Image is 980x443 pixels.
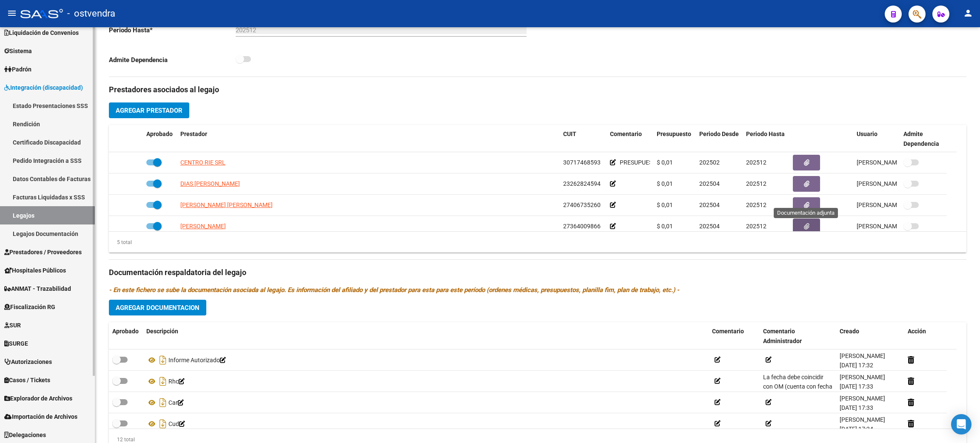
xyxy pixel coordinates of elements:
span: Descripción [146,328,178,335]
span: Aprobado [146,131,173,137]
span: 202504 [699,180,720,187]
span: Presupuesto [657,131,691,137]
span: [PERSON_NAME] [DATE] [857,159,923,166]
span: 30717468593 [563,159,601,166]
span: Comentario [610,131,642,137]
datatable-header-cell: Prestador [177,125,560,153]
div: Informe Autorizado [146,353,705,367]
span: Hospitales Públicos [4,266,66,275]
span: 202504 [699,223,720,230]
span: Agregar Documentacion [116,304,199,312]
span: CENTRO RIE SRL [180,159,225,166]
div: Cud [146,417,705,431]
datatable-header-cell: Presupuesto [653,125,696,153]
span: [DATE] 17:32 [840,362,873,369]
span: 27364009866 [563,223,601,230]
span: Fiscalización RG [4,302,55,312]
span: Delegaciones [4,430,46,440]
span: Acción [908,328,926,335]
span: Aprobado [112,328,139,335]
span: [PERSON_NAME] [DATE] [857,202,923,208]
span: [DATE] 17:34 [840,426,873,432]
span: Comentario Administrador [763,328,802,344]
datatable-header-cell: Comentario [607,125,653,153]
datatable-header-cell: Creado [836,322,904,350]
datatable-header-cell: Descripción [143,322,709,350]
datatable-header-cell: Usuario [853,125,900,153]
span: [PERSON_NAME] [DATE] [857,180,923,187]
i: Descargar documento [157,417,168,431]
span: [PERSON_NAME] [840,374,885,381]
span: Padrón [4,65,31,74]
span: DIAS [PERSON_NAME] [180,180,240,187]
button: Agregar Documentacion [109,300,206,315]
span: 23262824594 [563,180,601,187]
p: Periodo Hasta [109,26,236,35]
span: - ostvendra [67,4,115,23]
datatable-header-cell: Comentario Administrador [760,322,836,350]
span: Comentario [712,328,744,335]
span: 202512 [746,202,766,208]
datatable-header-cell: Aprobado [109,322,143,350]
span: $ 0,01 [657,202,673,208]
span: Explorador de Archivos [4,394,72,403]
span: Prestador [180,131,207,137]
mat-icon: person [963,8,973,18]
h3: Prestadores asociados al legajo [109,84,966,96]
span: Admite Dependencia [903,131,939,147]
datatable-header-cell: Periodo Hasta [743,125,789,153]
h3: Documentación respaldatoria del legajo [109,267,966,278]
span: [PERSON_NAME] [PERSON_NAME] [180,202,273,208]
span: SURGE [4,339,28,348]
div: Rhc [146,375,705,388]
span: [PERSON_NAME] [840,352,885,359]
span: CUIT [563,131,576,137]
i: Descargar documento [157,396,168,409]
span: [PERSON_NAME] [840,416,885,423]
span: [PERSON_NAME] [DATE] [857,223,923,230]
i: - En este fichero se sube la documentación asociada al legajo. Es información del afiliado y del ... [109,286,679,294]
span: Autorizaciones [4,357,52,366]
i: Descargar documento [157,353,168,367]
span: [PERSON_NAME] [840,395,885,402]
div: Open Intercom Messenger [951,414,971,434]
datatable-header-cell: Admite Dependencia [900,125,947,153]
span: Agregar Prestador [116,107,182,114]
span: Periodo Desde [699,131,739,137]
span: 27406735260 [563,202,601,208]
datatable-header-cell: Comentario [709,322,760,350]
span: 202512 [746,223,766,230]
span: $ 0,01 [657,223,673,230]
span: Liquidación de Convenios [4,28,79,37]
span: 202504 [699,202,720,208]
div: Car [146,396,705,409]
span: Usuario [857,131,877,137]
datatable-header-cell: Acción [904,322,947,350]
span: 202512 [746,180,766,187]
span: [PERSON_NAME] [180,223,226,230]
span: [DATE] 17:33 [840,383,873,390]
span: Prestadores / Proveedores [4,247,82,257]
span: PRESUPUESTO falta completar 2DA hoja. [620,159,729,166]
span: Importación de Archivos [4,412,77,421]
span: 202512 [746,159,766,166]
span: Casos / Tickets [4,375,50,385]
datatable-header-cell: CUIT [560,125,607,153]
span: Integración (discapacidad) [4,83,83,92]
mat-icon: menu [7,8,17,18]
span: SUR [4,321,21,330]
div: 5 total [109,238,132,247]
button: Agregar Prestador [109,102,189,118]
i: Descargar documento [157,375,168,388]
span: La fecha debe coincidir con OM (cuenta con fecha POSTERIOR a los formularios). [763,374,832,409]
span: Creado [840,328,859,335]
span: $ 0,01 [657,180,673,187]
span: Sistema [4,46,32,56]
span: 202502 [699,159,720,166]
span: [DATE] 17:33 [840,404,873,411]
span: $ 0,01 [657,159,673,166]
span: ANMAT - Trazabilidad [4,284,71,293]
span: Periodo Hasta [746,131,785,137]
datatable-header-cell: Periodo Desde [696,125,743,153]
p: Admite Dependencia [109,55,236,65]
